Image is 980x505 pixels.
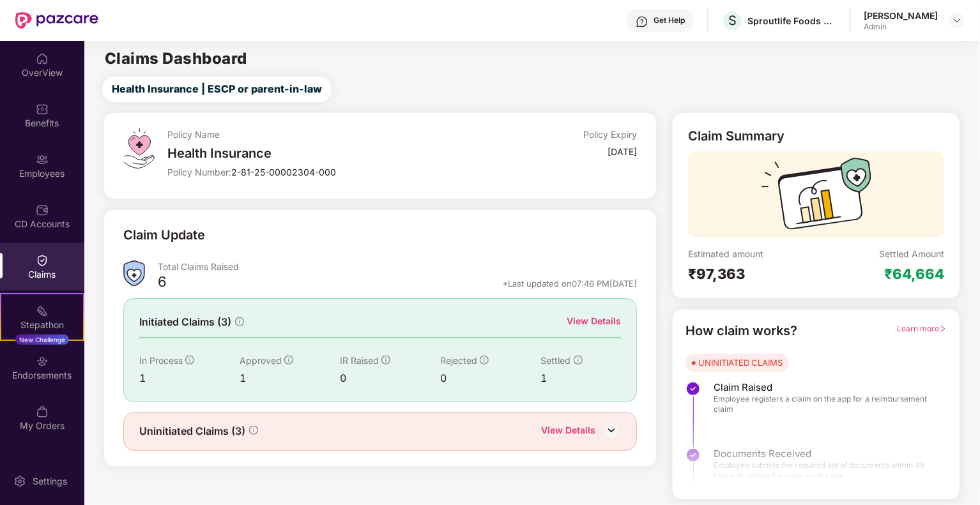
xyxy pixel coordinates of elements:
img: New Pazcare Logo [15,12,98,29]
img: ClaimsSummaryIcon [123,260,145,287]
div: Policy Name [167,128,480,140]
span: Approved [240,355,282,366]
div: *Last updated on 07:46 PM[DATE] [503,278,637,289]
span: Learn more [897,324,947,333]
img: svg+xml;base64,PHN2ZyB3aWR0aD0iMTcyIiBoZWlnaHQ9IjExMyIgdmlld0JveD0iMCAwIDE3MiAxMTMiIGZpbGw9Im5vbm... [762,158,871,237]
img: svg+xml;base64,PHN2ZyBpZD0iSGVscC0zMngzMiIgeG1sbnM9Imh0dHA6Ly93d3cudzMub3JnLzIwMDAvc3ZnIiB3aWR0aD... [636,15,648,28]
div: 1 [240,370,340,386]
div: Sproutlife Foods Private Limited [747,15,837,27]
div: View Details [541,423,595,440]
div: Estimated amount [688,248,816,260]
span: Uninitiated Claims (3) [139,423,245,439]
span: info-circle [249,426,258,435]
img: DownIcon [602,421,621,440]
div: 1 [541,370,622,386]
div: Settled Amount [879,248,944,260]
div: Get Help [654,15,685,26]
div: Stepathon [1,319,83,331]
span: Health Insurance | ESCP or parent-in-law [112,81,322,97]
div: [PERSON_NAME] [864,10,938,22]
div: ₹97,363 [688,265,816,283]
img: svg+xml;base64,PHN2ZyB4bWxucz0iaHR0cDovL3d3dy53My5vcmcvMjAwMC9zdmciIHdpZHRoPSIyMSIgaGVpZ2h0PSIyMC... [36,305,49,317]
div: Policy Expiry [583,128,637,140]
img: svg+xml;base64,PHN2ZyBpZD0iRW1wbG95ZWVzIiB4bWxucz0iaHR0cDovL3d3dy53My5vcmcvMjAwMC9zdmciIHdpZHRoPS... [36,153,49,166]
span: info-circle [185,356,194,365]
img: svg+xml;base64,PHN2ZyBpZD0iQ2xhaW0iIHhtbG5zPSJodHRwOi8vd3d3LnczLm9yZy8yMDAwL3N2ZyIgd2lkdGg9IjIwIi... [36,254,49,267]
span: info-circle [480,356,489,365]
img: svg+xml;base64,PHN2ZyBpZD0iRHJvcGRvd24tMzJ4MzIiIHhtbG5zPSJodHRwOi8vd3d3LnczLm9yZy8yMDAwL3N2ZyIgd2... [952,15,962,26]
span: Rejected [440,355,477,366]
img: svg+xml;base64,PHN2ZyBpZD0iTXlfT3JkZXJzIiBkYXRhLW5hbWU9Ik15IE9yZGVycyIgeG1sbnM9Imh0dHA6Ly93d3cudz... [36,405,49,418]
div: Policy Number: [167,166,480,178]
span: IR Raised [340,355,379,366]
img: svg+xml;base64,PHN2ZyB4bWxucz0iaHR0cDovL3d3dy53My5vcmcvMjAwMC9zdmciIHdpZHRoPSI0OS4zMiIgaGVpZ2h0PS... [123,128,155,169]
span: 2-81-25-00002304-000 [231,167,336,177]
div: 6 [158,273,167,294]
div: ₹64,664 [884,265,944,283]
img: svg+xml;base64,PHN2ZyBpZD0iSG9tZSIgeG1sbnM9Imh0dHA6Ly93d3cudzMub3JnLzIwMDAvc3ZnIiB3aWR0aD0iMjAiIG... [36,52,49,65]
span: Settled [541,355,571,366]
div: Admin [864,22,938,32]
div: [DATE] [608,146,637,158]
div: How claim works? [685,321,797,341]
img: svg+xml;base64,PHN2ZyBpZD0iU2V0dGluZy0yMHgyMCIgeG1sbnM9Imh0dHA6Ly93d3cudzMub3JnLzIwMDAvc3ZnIiB3aW... [13,475,26,488]
div: View Details [567,314,621,328]
div: New Challenge [15,335,69,345]
div: Claim Update [123,225,205,245]
span: Claim Raised [714,381,934,394]
span: info-circle [574,356,583,365]
span: In Process [139,355,183,366]
span: Employee registers a claim on the app for a reimbursement claim [714,394,934,414]
span: info-circle [235,317,244,326]
div: UNINITIATED CLAIMS [698,356,783,369]
img: svg+xml;base64,PHN2ZyBpZD0iRW5kb3JzZW1lbnRzIiB4bWxucz0iaHR0cDovL3d3dy53My5vcmcvMjAwMC9zdmciIHdpZH... [36,355,49,368]
span: info-circle [284,356,293,365]
div: 0 [440,370,540,386]
div: Claim Summary [688,128,785,144]
span: S [728,13,737,28]
h2: Claims Dashboard [105,51,247,66]
div: Health Insurance [167,146,480,161]
button: Health Insurance | ESCP or parent-in-law [102,77,332,102]
img: svg+xml;base64,PHN2ZyBpZD0iQmVuZWZpdHMiIHhtbG5zPSJodHRwOi8vd3d3LnczLm9yZy8yMDAwL3N2ZyIgd2lkdGg9Ij... [36,103,49,116]
div: Total Claims Raised [158,260,638,273]
div: 0 [340,370,440,386]
div: Settings [29,475,71,488]
img: svg+xml;base64,PHN2ZyBpZD0iQ0RfQWNjb3VudHMiIGRhdGEtbmFtZT0iQ0QgQWNjb3VudHMiIHhtbG5zPSJodHRwOi8vd3... [36,204,49,216]
img: svg+xml;base64,PHN2ZyBpZD0iU3RlcC1Eb25lLTMyeDMyIiB4bWxucz0iaHR0cDovL3d3dy53My5vcmcvMjAwMC9zdmciIH... [685,381,701,396]
div: 1 [139,370,240,386]
span: info-circle [381,356,390,365]
span: Initiated Claims (3) [139,314,231,330]
span: right [939,325,947,333]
